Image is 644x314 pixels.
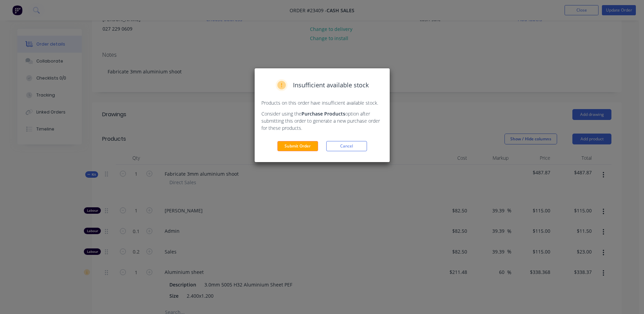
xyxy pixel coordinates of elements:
strong: Purchase Products [301,110,345,117]
span: Insufficient available stock [293,81,369,90]
p: Consider using the option after submitting this order to generate a new purchase order for these ... [261,110,383,132]
button: Cancel [326,141,367,151]
button: Submit Order [277,141,318,151]
p: Products on this order have insufficient available stock. [261,99,383,106]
